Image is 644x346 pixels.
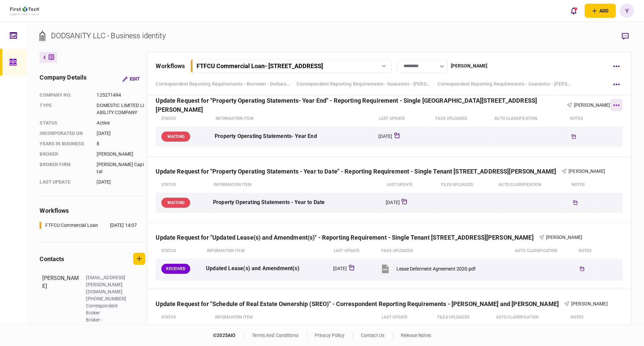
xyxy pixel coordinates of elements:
[40,222,137,229] a: FTFCU Commercial Loan[DATE] 14:07
[40,179,90,186] div: last update
[212,310,378,325] th: Information item
[620,4,634,18] button: Y
[333,265,347,272] div: [DATE]
[361,333,384,338] a: contact us
[51,30,165,41] div: DODSANITY LLC - Business identity
[42,274,79,338] div: [PERSON_NAME]
[86,302,129,316] div: Correspondent Broker
[110,222,137,229] div: [DATE] 14:07
[156,111,212,127] th: status
[86,316,129,338] div: Broker - [PERSON_NAME] Capital
[491,111,567,127] th: auto classification
[376,111,432,127] th: last update
[40,130,90,137] div: incorporated on
[156,168,561,175] div: Update Request for "Property Operating Statements - Year to Date" - Reporting Requirement - Singl...
[117,73,145,85] button: Edit
[156,102,567,109] div: Update Request for "Property Operating Statements- Year End" - Reporting Requirement - Single [GE...
[378,133,392,140] div: [DATE]
[40,161,90,175] div: broker firm
[213,332,244,339] div: © 2025 AIO
[568,177,597,193] th: notes
[546,235,583,240] span: [PERSON_NAME]
[97,151,145,158] div: [PERSON_NAME]
[161,264,190,274] div: RECEIVED
[451,62,488,69] div: [PERSON_NAME]
[86,274,129,295] div: [EMAIL_ADDRESS][PERSON_NAME][DOMAIN_NAME]
[493,310,567,325] th: auto classification
[97,140,145,147] div: 8
[40,92,90,99] div: company no.
[386,199,400,206] div: [DATE]
[252,333,299,338] a: terms and conditions
[97,102,145,116] div: DOMESTIC LIMITED LIABILITY COMPANY
[378,310,434,325] th: last update
[567,4,581,18] button: open notifications list
[380,261,476,276] button: Lease Deferment Agreement 2020.pdf
[197,62,323,69] div: FTFCU Commercial Loan - [STREET_ADDRESS]
[156,177,211,193] th: status
[156,234,539,241] div: Update Request for "Updated Lease(s) and Amendment(s)" - Reporting Requirement - Single Tenant [S...
[204,243,330,259] th: Information item
[315,333,344,338] a: privacy policy
[40,254,64,263] div: contacts
[495,177,568,193] th: auto classification
[97,119,145,127] div: Active
[213,195,381,210] div: Property Operating Statements - Year to Date
[156,310,212,325] th: status
[383,177,438,193] th: last update
[574,102,610,108] span: [PERSON_NAME]
[396,266,476,271] div: Lease Deferment Agreement 2020.pdf
[571,301,608,306] span: [PERSON_NAME]
[569,168,605,174] span: [PERSON_NAME]
[567,111,596,127] th: notes
[432,111,491,127] th: Files uploaded
[191,59,392,73] button: FTFCU Commercial Loan- [STREET_ADDRESS]
[569,132,578,141] div: Tickler available
[161,198,190,208] div: WAITING
[401,333,431,338] a: release notes
[10,6,40,15] img: client company logo
[585,4,616,18] button: open adding identity options
[156,243,204,259] th: status
[156,81,290,88] a: Correspondent Reporting Requirements - Borrower - Dodsanity LLC
[161,132,190,142] div: WAITING
[578,264,586,273] div: Tickler available
[297,81,431,88] a: Correspondent Reporting Requirements - Guarantor - [PERSON_NAME] Family LLC
[330,243,378,259] th: last update
[40,102,90,116] div: Type
[212,111,376,127] th: Information item
[567,310,597,325] th: notes
[210,177,383,193] th: Information item
[437,81,572,88] a: Correspondent Reporting Requirements - Guarantor - [PERSON_NAME] and [PERSON_NAME]
[40,206,145,215] div: workflows
[97,161,145,175] div: [PERSON_NAME] Capital
[512,243,575,259] th: auto classification
[156,61,185,70] div: workflows
[45,222,98,229] div: FTFCU Commercial Loan
[40,140,90,147] div: years in business
[97,179,145,186] div: [DATE]
[156,300,564,307] div: Update Request for "Schedule of Real Estate Ownership (SREO)" - Correspondent Reporting Requireme...
[206,261,328,276] div: Updated Lease(s) and Amendment(s)
[571,198,580,207] div: Tickler available
[97,92,145,99] div: 125271494
[97,130,145,137] div: [DATE]
[215,129,373,144] div: Property Operating Statements- Year End
[434,310,493,325] th: Files uploaded
[575,243,601,259] th: notes
[378,243,512,259] th: Files uploaded
[438,177,495,193] th: Files uploaded
[86,295,129,302] div: [PHONE_NUMBER]
[40,151,90,158] div: Broker
[40,73,87,85] div: company details
[40,119,90,127] div: status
